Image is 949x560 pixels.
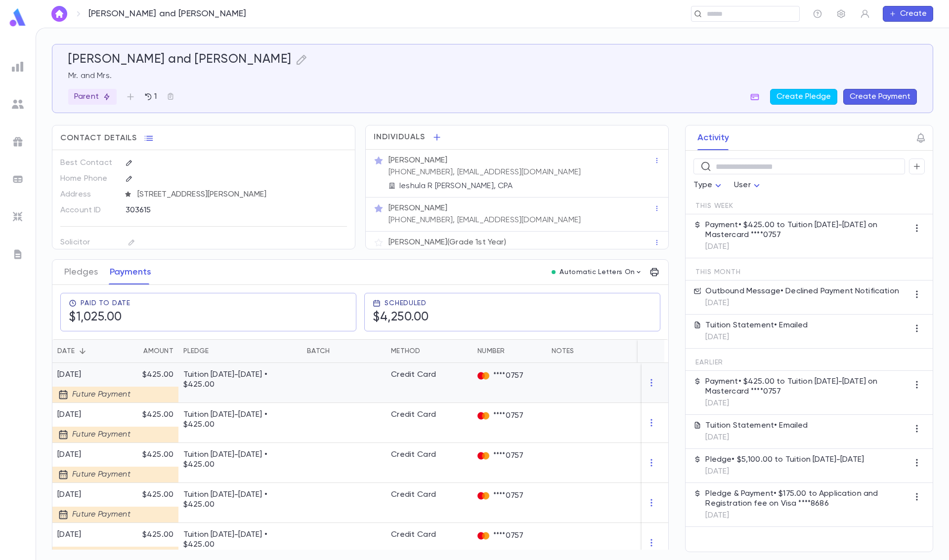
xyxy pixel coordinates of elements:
span: Scheduled [385,299,427,307]
div: Future Payment [52,507,136,522]
p: Tuition [DATE]-[DATE] • $425.00 [183,370,297,390]
div: Future Payment [52,387,136,402]
div: Amount [143,339,173,363]
img: letters_grey.7941b92b52307dd3b8a917253454ce1c.svg [12,248,24,260]
button: Create Payment [843,89,917,105]
p: [DATE] [705,467,864,477]
button: Sort [75,343,90,359]
p: Address [60,187,117,202]
div: [DATE] [57,450,131,460]
img: students_grey.60c7aba0da46da39d6d829b817ac14fc.svg [12,98,24,110]
p: Pledge & Payment • $175.00 to Application and Registration fee on Visa ****8686 [705,489,909,509]
span: This Month [695,268,740,276]
p: [PHONE_NUMBER], [EMAIL_ADDRESS][DOMAIN_NAME] [388,215,581,225]
span: This Week [695,202,733,210]
p: Account ID [60,202,117,218]
p: Tuition Statement • Emailed [705,320,808,330]
p: 1 [152,92,157,102]
div: Future Payment [52,427,136,442]
img: batches_grey.339ca447c9d9533ef1741baa751efc33.svg [12,173,24,185]
p: Automatic Letters On [560,268,635,276]
div: Future Payment [52,467,136,482]
div: Date [57,339,75,363]
p: [DATE] [705,433,808,442]
p: [DATE] [705,298,899,308]
p: Tuition [DATE]-[DATE] • $425.00 [183,530,297,550]
p: $425.00 [124,370,173,380]
button: 1 [138,89,163,105]
div: User [734,176,763,195]
span: [STREET_ADDRESS][PERSON_NAME] [133,190,348,200]
p: [DATE] [705,242,909,252]
button: Create Pledge [770,89,837,105]
button: Create [883,6,933,22]
button: Payments [110,260,151,284]
div: Type [693,176,724,195]
div: Date [52,339,119,363]
div: Batch [307,339,330,363]
p: Solicitor [60,235,117,250]
div: Number [477,339,505,363]
div: Credit Card [391,530,436,540]
p: Outbound Message • Declined Payment Notification [705,286,899,296]
img: imports_grey.530a8a0e642e233f2baf0ef88e8c9fcb.svg [12,211,24,223]
img: campaigns_grey.99e729a5f7ee94e3726e6486bddda8f1.svg [12,136,24,148]
p: Ieshula R [PERSON_NAME], CPA [399,181,513,191]
h5: $4,250.00 [373,310,429,325]
div: [DATE] [57,530,131,540]
p: [PERSON_NAME] (Grade 1st Year) [388,238,506,247]
div: Number [473,339,547,363]
div: Parent [68,89,117,105]
p: Parent [74,92,111,102]
div: Pledge [178,339,302,363]
p: [PERSON_NAME] [388,203,447,213]
img: logo [8,8,28,27]
button: Activity [697,125,729,150]
p: Pledge • $5,100.00 to Tuition [DATE]-[DATE] [705,455,864,465]
span: Individuals [374,132,425,142]
h5: [PERSON_NAME] and [PERSON_NAME] [68,52,292,67]
p: $425.00 [124,410,173,420]
p: $425.00 [124,530,173,540]
div: [DATE] [57,370,131,380]
p: Payment • $425.00 to Tuition [DATE]-[DATE] on Mastercard ****0757 [705,377,909,397]
div: [DATE] [57,410,131,420]
div: Credit Card [391,490,436,500]
p: Payment • $425.00 to Tuition [DATE]-[DATE] on Mastercard ****0757 [705,220,909,240]
span: Paid To Date [81,299,130,307]
p: Best Contact [60,155,117,171]
p: Tuition [DATE]-[DATE] • $425.00 [183,450,297,470]
span: Type [693,181,712,189]
h5: $1,025.00 [69,310,122,325]
p: Tuition [DATE]-[DATE] • $425.00 [183,490,297,510]
p: [PHONE_NUMBER], [EMAIL_ADDRESS][DOMAIN_NAME] [388,167,581,177]
p: [DATE] [705,511,909,520]
p: Mr. and Mrs. [68,71,917,81]
p: [PERSON_NAME] and [PERSON_NAME] [88,8,247,19]
span: Contact Details [60,133,137,143]
p: $425.00 [124,450,173,460]
p: Tuition Statement • Emailed [705,421,808,431]
div: Notes [552,339,574,363]
div: Method [391,339,421,363]
p: Home Phone [60,171,117,187]
div: Batch [302,339,386,363]
p: [DATE] [705,332,808,342]
button: Pledges [64,260,98,284]
p: [PERSON_NAME] [388,156,447,165]
button: Automatic Letters On [548,265,647,279]
p: $425.00 [124,490,173,500]
span: User [734,181,751,189]
div: Credit Card [391,370,436,380]
img: home_white.a664292cf8c1dea59945f0da9f25487c.svg [53,10,65,18]
span: Earlier [695,359,723,366]
div: 303615 [126,202,298,217]
div: Notes [547,339,670,363]
p: Tuition [DATE]-[DATE] • $425.00 [183,410,297,430]
div: [DATE] [57,490,131,500]
div: Amount [119,339,178,363]
p: [DATE] [705,399,909,408]
div: Pledge [183,339,209,363]
div: Credit Card [391,410,436,420]
img: reports_grey.c525e4749d1bce6a11f5fe2a8de1b229.svg [12,61,24,73]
